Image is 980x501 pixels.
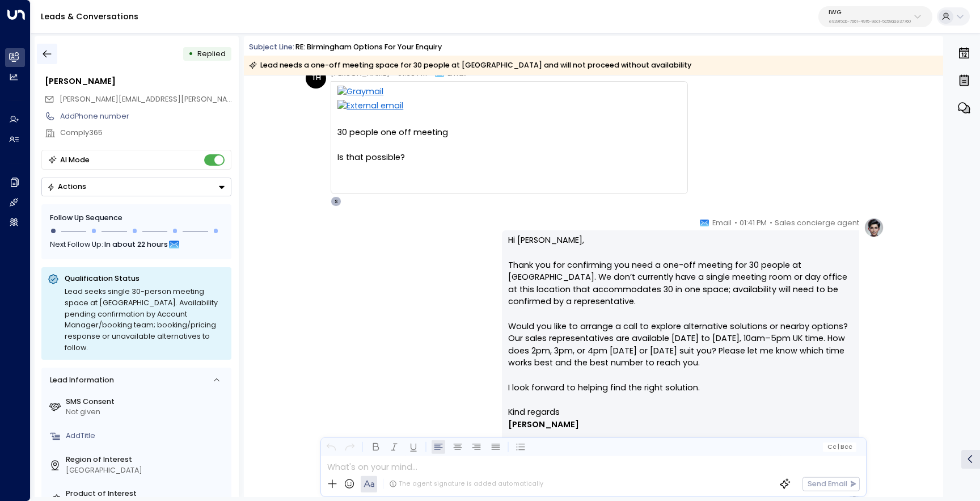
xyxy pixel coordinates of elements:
span: tracey.hancock@comply365.com [60,94,231,105]
span: [PERSON_NAME] [508,419,579,431]
label: Region of Interest [66,454,227,465]
p: e92915cb-7661-49f5-9dc1-5c58aae37760 [829,19,911,24]
div: Actions [47,182,86,191]
div: Lead seeks single 30-person meeting space at [GEOGRAPHIC_DATA]. Availability pending confirmation... [65,286,225,353]
span: Email [712,217,732,229]
span: Cc Bcc [827,444,852,451]
p: IWG [829,9,911,16]
span: 30 people one off meeting [337,127,448,139]
button: Undo [324,440,338,454]
div: AI Mode [60,154,90,166]
div: Comply365 [60,128,231,138]
img: External email [337,100,681,114]
p: Qualification Status [65,273,225,284]
div: Follow Up Sequence [50,213,223,224]
div: • [188,45,193,63]
div: Lead Information [46,375,113,386]
span: Kind regards [508,406,560,419]
div: RE: Birmingham options for your enquiry [295,42,442,53]
label: Product of Interest [66,489,227,499]
span: 01:41 PM [740,217,767,229]
div: [GEOGRAPHIC_DATA] [66,465,227,476]
button: Cc|Bcc [823,442,856,452]
span: • [770,217,772,229]
div: [PERSON_NAME] [45,75,231,88]
div: The agent signature is added automatically [389,479,543,489]
div: Button group with a nested menu [41,178,231,196]
img: profile-logo.png [864,217,884,238]
p: Hi [PERSON_NAME], Thank you for confirming you need a one-off meeting for 30 people at [GEOGRAPHI... [508,234,853,406]
a: Leads & Conversations [41,11,138,22]
div: S [331,196,341,207]
button: Redo [343,440,357,454]
span: [PERSON_NAME][EMAIL_ADDRESS][PERSON_NAME][DOMAIN_NAME] [60,94,300,104]
span: Sales concierge agent [775,217,859,229]
span: Subject Line: [249,42,294,52]
div: TH [306,68,326,89]
div: AddTitle [66,431,227,441]
div: Lead needs a one-off meeting space for 30 people at [GEOGRAPHIC_DATA] and will not proceed withou... [249,60,691,71]
div: Signature [508,406,853,487]
span: • [734,217,737,229]
button: IWGe92915cb-7661-49f5-9dc1-5c58aae37760 [818,6,932,27]
div: Not given [66,407,227,418]
div: AddPhone number [60,111,231,122]
img: Graymail [337,86,681,100]
label: SMS Consent [66,397,227,407]
span: Is that possible? [337,151,405,164]
span: Replied [197,49,226,58]
button: Actions [41,178,231,196]
span: In about 22 hours [104,238,168,251]
span: | [838,444,839,451]
div: Next Follow Up: [50,238,223,251]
